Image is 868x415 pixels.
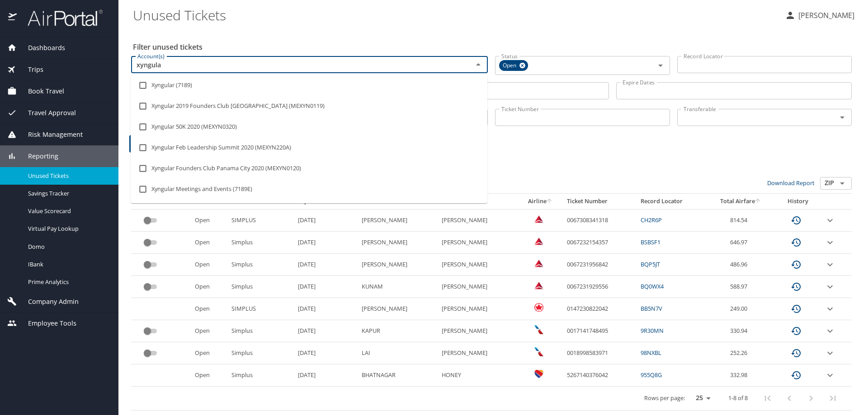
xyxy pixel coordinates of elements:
[294,276,358,298] td: [DATE]
[534,281,543,290] img: Delta Airlines
[28,172,108,180] span: Unused Tickets
[825,370,835,381] button: expand row
[228,254,294,276] td: Simplus
[755,199,761,205] button: sort
[825,237,835,248] button: expand row
[438,254,518,276] td: [PERSON_NAME]
[129,135,159,153] button: Filter
[707,276,775,298] td: 588.97
[534,259,543,268] img: Delta Airlines
[825,215,835,226] button: expand row
[641,371,662,379] a: 955Q8G
[775,194,821,209] th: History
[836,111,849,124] button: Open
[836,177,849,190] button: Open
[707,342,775,364] td: 252.26
[191,364,228,387] td: Open
[17,151,58,161] span: Reporting
[17,65,43,75] span: Trips
[563,298,637,320] td: 0147230822042
[18,9,103,27] img: airportal-logo.png
[358,342,438,364] td: LAI
[131,75,487,96] li: Xyngular (7189)
[294,298,358,320] td: [DATE]
[563,320,637,342] td: 0017141748495
[17,43,65,53] span: Dashboards
[17,318,76,328] span: Employee Tools
[563,276,637,298] td: 0067231929556
[499,60,528,71] div: Open
[547,199,553,205] button: sort
[472,58,485,71] button: Close
[131,194,852,410] table: custom pagination table
[17,108,76,118] span: Travel Approval
[654,59,667,72] button: Open
[438,342,518,364] td: [PERSON_NAME]
[228,276,294,298] td: Simplus
[438,209,518,231] td: [PERSON_NAME]
[641,349,661,357] a: 98NXBL
[438,298,518,320] td: [PERSON_NAME]
[641,304,662,312] a: BB5N7V
[228,320,294,342] td: Simplus
[228,232,294,254] td: Simplus
[644,395,685,401] p: Rows per page:
[438,320,518,342] td: [PERSON_NAME]
[707,232,775,254] td: 646.97
[228,364,294,387] td: Simplus
[637,194,707,209] th: Record Locator
[825,348,835,359] button: expand row
[563,232,637,254] td: 0067232154357
[191,232,228,254] td: Open
[534,325,543,334] img: American Airlines
[438,232,518,254] td: [PERSON_NAME]
[358,209,438,231] td: [PERSON_NAME]
[707,298,775,320] td: 249.00
[191,298,228,320] td: Open
[641,260,660,268] a: BQP5JT
[294,254,358,276] td: [DATE]
[228,209,294,231] td: SIMPLUS
[563,364,637,387] td: 5267140376042
[825,326,835,336] button: expand row
[825,281,835,292] button: expand row
[534,214,543,224] img: Delta Airlines
[133,1,778,29] h1: Unused Tickets
[294,320,358,342] td: [DATE]
[17,130,83,140] span: Risk Management
[689,392,714,405] select: rows per page
[358,276,438,298] td: KUNAM
[191,276,228,298] td: Open
[358,232,438,254] td: [PERSON_NAME]
[17,297,79,307] span: Company Admin
[28,189,108,198] span: Savings Tracker
[728,395,748,401] p: 1-8 of 8
[191,342,228,364] td: Open
[641,216,662,224] a: CH2R6P
[17,86,64,96] span: Book Travel
[796,10,854,21] p: [PERSON_NAME]
[641,282,664,290] a: BQ0WX4
[499,61,522,70] span: Open
[228,342,294,364] td: Simplus
[438,364,518,387] td: HONEY
[563,342,637,364] td: 0018998583971
[191,254,228,276] td: Open
[131,158,487,179] li: Xyngular Founders Club Panama City 2020 (MEXYN0120)
[228,298,294,320] td: SIMPLUS
[707,254,775,276] td: 486.96
[28,242,108,251] span: Domo
[358,298,438,320] td: [PERSON_NAME]
[825,259,835,270] button: expand row
[707,320,775,342] td: 330.94
[133,40,854,54] h2: Filter unused tickets
[358,364,438,387] td: BHATNAGAR
[767,179,815,187] a: Download Report
[518,194,563,209] th: Airline
[358,254,438,276] td: [PERSON_NAME]
[131,96,487,117] li: Xyngular 2019 Founders Club [GEOGRAPHIC_DATA] (MEXYN0119)
[28,260,108,269] span: IBank
[131,117,487,137] li: Xyngular 50K 2020 (MEXYN0320)
[294,364,358,387] td: [DATE]
[825,303,835,314] button: expand row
